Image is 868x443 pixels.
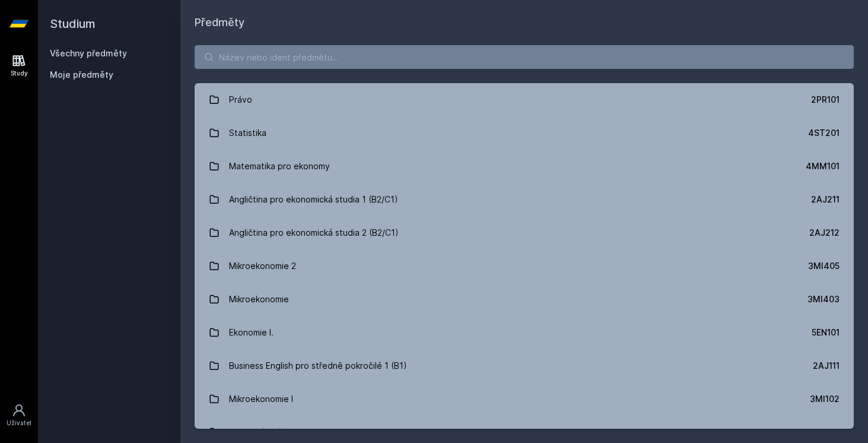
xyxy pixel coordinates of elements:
[195,14,854,31] h1: Předměty
[229,221,399,245] div: Angličtina pro ekonomická studia 2 (B2/C1)
[2,48,36,84] a: Study
[195,349,854,382] a: Business English pro středně pokročilé 1 (B1) 2AJ111
[50,48,127,58] a: Všechny předměty
[195,150,854,183] a: Matematika pro ekonomy 4MM101
[229,121,266,145] div: Statistika
[229,154,330,178] div: Matematika pro ekonomy
[813,360,840,372] div: 2AJ111
[229,354,407,378] div: Business English pro středně pokročilé 1 (B1)
[807,426,840,438] div: 5HD200
[195,382,854,416] a: Mikroekonomie I 3MI102
[195,249,854,283] a: Mikroekonomie 2 3MI405
[195,216,854,249] a: Angličtina pro ekonomická studia 2 (B2/C1) 2AJ212
[808,260,840,272] div: 3MI405
[811,94,840,106] div: 2PR101
[229,254,296,278] div: Mikroekonomie 2
[195,83,854,116] a: Právo 2PR101
[810,393,840,405] div: 3MI102
[806,160,840,172] div: 4MM101
[195,316,854,349] a: Ekonomie I. 5EN101
[50,69,113,81] span: Moje předměty
[229,321,274,344] div: Ekonomie I.
[229,387,293,411] div: Mikroekonomie I
[195,183,854,216] a: Angličtina pro ekonomická studia 1 (B2/C1) 2AJ211
[195,116,854,150] a: Statistika 4ST201
[229,287,289,311] div: Mikroekonomie
[195,283,854,316] a: Mikroekonomie 3MI403
[229,88,252,112] div: Právo
[195,45,854,69] input: Název nebo ident předmětu…
[7,419,31,428] div: Uživatel
[808,127,840,139] div: 4ST201
[2,397,36,433] a: Uživatel
[812,327,840,338] div: 5EN101
[229,188,398,211] div: Angličtina pro ekonomická studia 1 (B2/C1)
[811,194,840,205] div: 2AJ211
[807,293,840,305] div: 3MI403
[809,227,840,239] div: 2AJ212
[11,69,28,78] div: Study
